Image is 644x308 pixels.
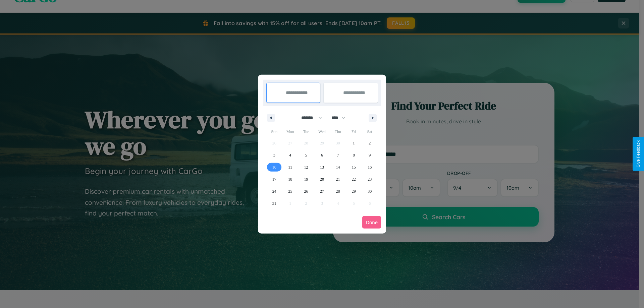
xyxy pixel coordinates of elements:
span: 9 [369,149,371,161]
button: 25 [282,185,298,197]
span: Wed [314,126,330,137]
button: 3 [266,149,282,161]
span: 4 [289,149,291,161]
span: Mon [282,126,298,137]
span: 3 [273,149,275,161]
span: 20 [320,173,324,185]
span: 24 [272,185,276,197]
span: Thu [330,126,346,137]
span: 13 [320,161,324,173]
span: 29 [352,185,356,197]
span: 2 [369,137,371,149]
button: 24 [266,185,282,197]
button: 8 [346,149,362,161]
button: 26 [298,185,314,197]
span: 15 [352,161,356,173]
button: 6 [314,149,330,161]
button: 20 [314,173,330,185]
span: 28 [336,185,340,197]
button: 10 [266,161,282,173]
button: 13 [314,161,330,173]
button: 15 [346,161,362,173]
span: 26 [304,185,308,197]
button: 1 [346,137,362,149]
span: 5 [305,149,307,161]
button: 22 [346,173,362,185]
span: 30 [368,185,372,197]
span: 23 [368,173,372,185]
button: 17 [266,173,282,185]
button: 18 [282,173,298,185]
span: 6 [321,149,323,161]
button: 5 [298,149,314,161]
span: 17 [272,173,276,185]
span: 16 [368,161,372,173]
button: 29 [346,185,362,197]
button: 19 [298,173,314,185]
button: 21 [330,173,346,185]
button: 28 [330,185,346,197]
span: Sat [362,126,378,137]
button: 4 [282,149,298,161]
button: 12 [298,161,314,173]
span: 12 [304,161,308,173]
span: 7 [337,149,339,161]
span: 8 [353,149,355,161]
button: 11 [282,161,298,173]
span: Tue [298,126,314,137]
button: 27 [314,185,330,197]
span: Sun [266,126,282,137]
button: 14 [330,161,346,173]
button: 31 [266,197,282,209]
span: 1 [353,137,355,149]
span: 22 [352,173,356,185]
div: Give Feedback [636,140,641,168]
button: 7 [330,149,346,161]
span: 21 [336,173,340,185]
button: 16 [362,161,378,173]
span: 31 [272,197,276,209]
button: Done [362,216,381,229]
span: 25 [288,185,292,197]
button: 30 [362,185,378,197]
button: 23 [362,173,378,185]
span: 19 [304,173,308,185]
span: 11 [288,161,292,173]
button: 9 [362,149,378,161]
span: 10 [272,161,276,173]
button: 2 [362,137,378,149]
span: 14 [336,161,340,173]
span: 18 [288,173,292,185]
span: 27 [320,185,324,197]
span: Fri [346,126,362,137]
